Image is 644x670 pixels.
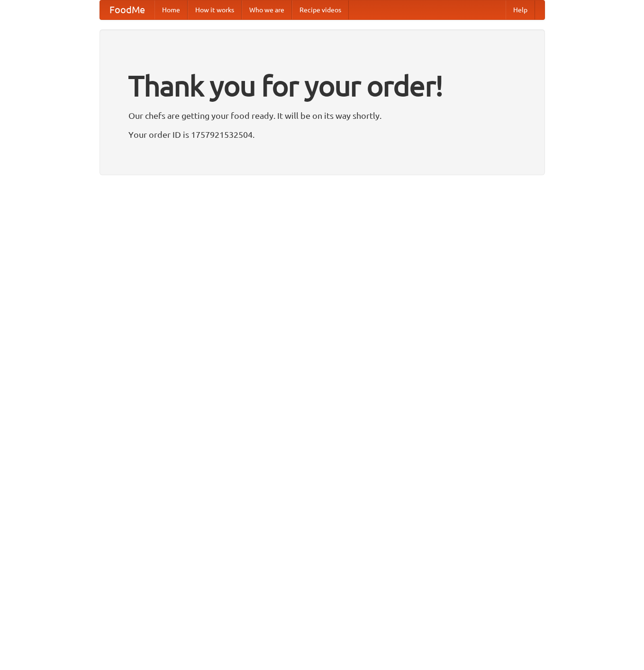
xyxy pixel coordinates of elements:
a: Help [506,0,535,19]
a: Recipe videos [292,0,349,19]
a: Home [154,0,188,19]
a: FoodMe [100,0,154,19]
a: Who we are [242,0,292,19]
p: Our chefs are getting your food ready. It will be on its way shortly. [128,108,516,123]
p: Your order ID is 1757921532504. [128,127,516,142]
a: How it works [188,0,242,19]
h1: Thank you for your order! [128,63,516,108]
